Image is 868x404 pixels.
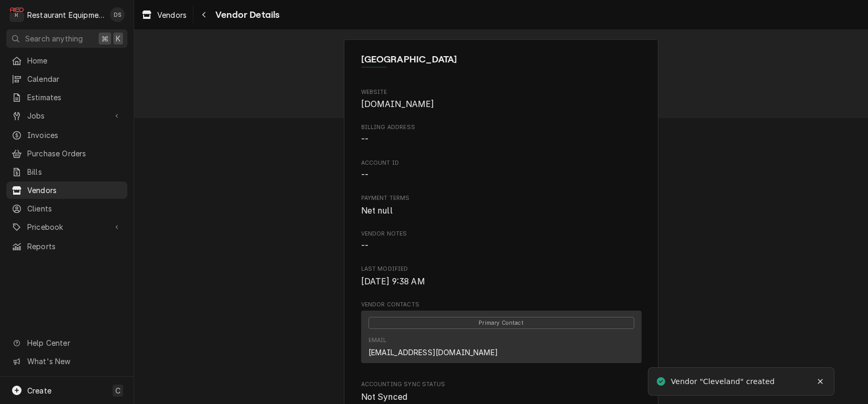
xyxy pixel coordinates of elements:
a: Invoices [6,126,127,144]
span: Home [27,55,122,66]
span: Vendor Notes [361,240,642,252]
span: Billing Address [361,133,642,146]
a: Purchase Orders [6,145,127,162]
button: Navigate back [196,6,212,23]
a: Vendors [6,182,127,199]
span: Calendar [27,73,122,84]
div: Email [368,336,498,357]
span: Website [361,98,642,111]
div: Restaurant Equipment Diagnostics [27,9,104,20]
span: Payment Terms [361,194,642,203]
span: Account ID [361,169,642,182]
span: Search anything [25,33,83,44]
a: Go to Help Center [6,334,127,352]
div: Vendor Notes [361,230,642,252]
span: -- [361,170,368,180]
button: Search anything⌘K [6,29,127,48]
span: ⌘ [101,33,108,44]
div: R [9,7,24,22]
a: Vendors [137,6,191,24]
div: Billing Address [361,123,642,146]
span: Jobs [27,110,106,121]
span: C [115,385,121,396]
div: Vendor "Cleveland" created [671,376,776,387]
span: Estimates [27,92,122,103]
span: Payment Terms [361,205,642,217]
div: Primary [368,316,634,329]
span: -- [361,134,368,144]
a: [DOMAIN_NAME] [361,99,435,109]
span: Reports [27,241,122,252]
a: Go to Jobs [6,107,127,124]
a: Go to What's New [6,353,127,370]
div: Email [368,336,387,345]
span: Primary Contact [368,317,634,329]
span: -- [361,241,368,251]
a: Reports [6,238,127,255]
span: Vendors [27,185,122,196]
span: Vendor Notes [361,230,642,238]
span: Website [361,88,642,97]
div: Payment Terms [361,194,642,217]
span: Name [361,52,642,67]
div: Accounting Sync Status [361,380,642,403]
span: Accounting Sync Status [361,391,642,403]
span: Net null [361,206,393,216]
a: Clients [6,200,127,217]
span: Bills [27,166,122,177]
span: K [116,33,121,44]
div: Restaurant Equipment Diagnostics's Avatar [9,7,24,22]
span: Purchase Orders [27,148,122,159]
div: Vendor Contacts [361,301,642,368]
span: [DATE] 9:38 AM [361,277,425,286]
div: Account ID [361,159,642,182]
span: Create [27,386,51,395]
a: [EMAIL_ADDRESS][DOMAIN_NAME] [368,348,498,357]
span: Billing Address [361,123,642,132]
span: Not Synced [361,392,408,402]
a: Go to Pricebook [6,218,127,236]
a: Home [6,52,127,69]
span: Clients [27,203,122,214]
a: Estimates [6,89,127,106]
span: Account ID [361,159,642,167]
span: Last Modified [361,265,642,273]
div: Contact [361,311,642,363]
span: Accounting Sync Status [361,380,642,389]
span: What's New [27,356,121,367]
span: Invoices [27,130,122,141]
div: Detailed Information [361,88,642,403]
div: DS [110,7,125,22]
div: Client Information [361,52,642,75]
div: Derek Stewart's Avatar [110,7,125,22]
div: Website [361,88,642,111]
span: Help Center [27,337,121,348]
span: Vendor Details [212,8,279,22]
span: Pricebook [27,221,106,232]
div: Vendor Contacts List [361,311,642,368]
a: Calendar [6,70,127,88]
span: Vendors [157,9,187,20]
a: Bills [6,163,127,180]
span: Vendor Contacts [361,301,642,309]
span: Last Modified [361,275,642,288]
div: Last Modified [361,265,642,288]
